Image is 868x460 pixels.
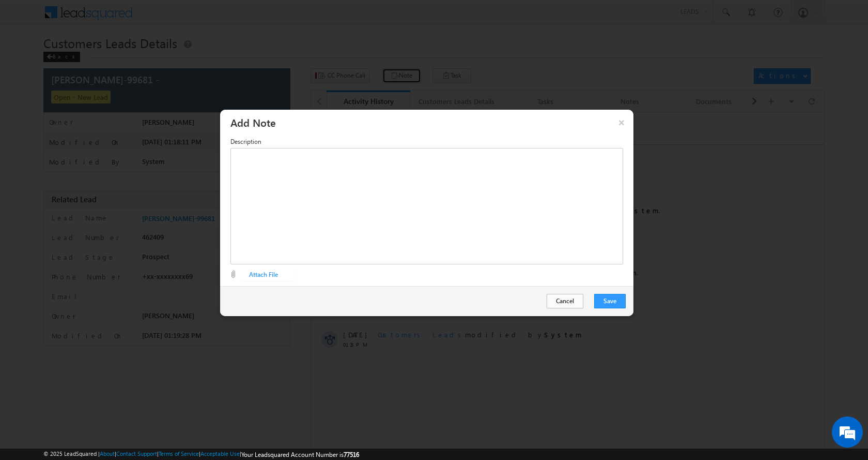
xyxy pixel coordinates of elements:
[230,148,623,264] div: Rich Text Editor, EditNoteDescription-inline-editor-div
[344,451,359,458] span: 77516
[594,294,626,308] button: Save
[200,450,240,457] a: Acceptable Use
[116,450,157,457] a: Contact Support
[230,113,630,131] h3: Add Note
[241,451,359,458] span: Your Leadsquared Account Number is
[43,450,359,458] span: © 2025 LeadSquared | | | | |
[230,138,623,145] label: Description
[613,113,630,131] button: ×
[100,450,115,457] a: About
[547,294,583,308] button: Cancel
[159,450,199,457] a: Terms of Service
